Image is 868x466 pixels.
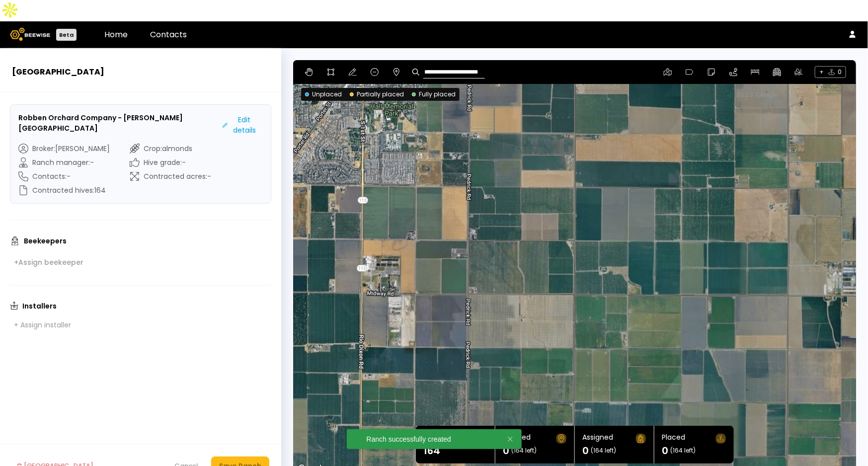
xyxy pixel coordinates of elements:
[130,171,211,181] div: Contracted acres : -
[815,66,846,78] span: + 0
[22,303,57,310] h3: Installers
[412,90,456,99] div: Fully placed
[671,448,696,454] span: (164 left)
[18,185,110,195] div: Contracted hives : 164
[18,157,110,167] div: Ranch manager : -
[305,90,342,99] div: Unplaced
[24,237,67,244] h3: Beekeepers
[10,28,50,41] img: Beewise logo
[662,446,669,456] h1: 0
[583,446,589,456] h1: 0
[10,255,87,269] button: +Assign beekeeper
[18,113,219,134] h3: Robben Orchard Company - [PERSON_NAME][GEOGRAPHIC_DATA]
[150,29,187,40] a: Contacts
[104,29,128,40] a: Home
[350,90,404,99] div: Partially placed
[14,258,83,267] div: + Assign beekeeper
[583,434,614,444] div: Assigned
[18,171,110,181] div: Contacts : -
[10,318,75,332] button: + Assign installer
[56,29,77,41] div: Beta
[662,434,686,444] div: Placed
[512,448,537,454] span: (164 left)
[223,115,259,136] div: Edit details
[367,436,482,443] div: Ranch successfully created
[591,448,617,454] span: (164 left)
[130,144,211,154] div: Crop : almonds
[12,66,269,78] h2: [GEOGRAPHIC_DATA]
[219,113,263,138] button: Edit details
[14,320,71,329] div: + Assign installer
[18,144,110,154] div: Broker : [PERSON_NAME]
[130,157,211,167] div: Hive grade : -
